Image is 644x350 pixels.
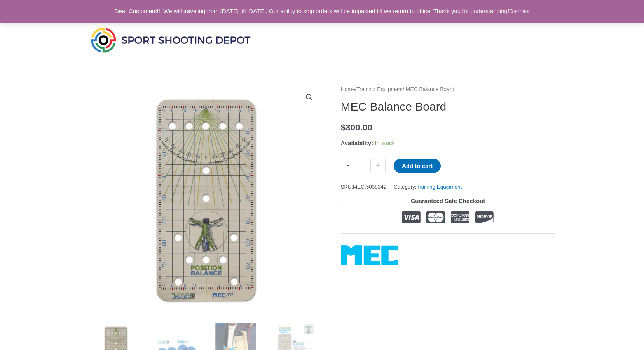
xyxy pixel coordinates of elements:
a: MEC [341,245,398,265]
a: View full-screen image gallery [302,90,316,104]
a: Training Equipment [356,87,403,92]
nav: Breadcrumb [341,85,555,95]
bdi: 300.00 [341,123,372,132]
a: Dismiss [509,8,530,14]
button: Add to cart [394,159,441,173]
img: MEC Balance Board [89,85,322,317]
input: Product quantity [356,159,371,172]
span: Category: [394,182,462,192]
a: + [371,159,386,172]
legend: Guaranteed Safe Checkout [408,196,489,206]
span: Availability: [341,140,373,146]
span: $ [341,123,346,132]
span: MEC.5038342 [353,184,386,190]
a: Home [341,87,355,92]
img: Sport Shooting Depot [89,26,252,54]
h1: MEC Balance Board [341,100,555,114]
span: SKU: [341,182,387,192]
span: In stock [375,140,395,146]
a: - [341,159,356,172]
a: Training Equipment [417,184,462,190]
